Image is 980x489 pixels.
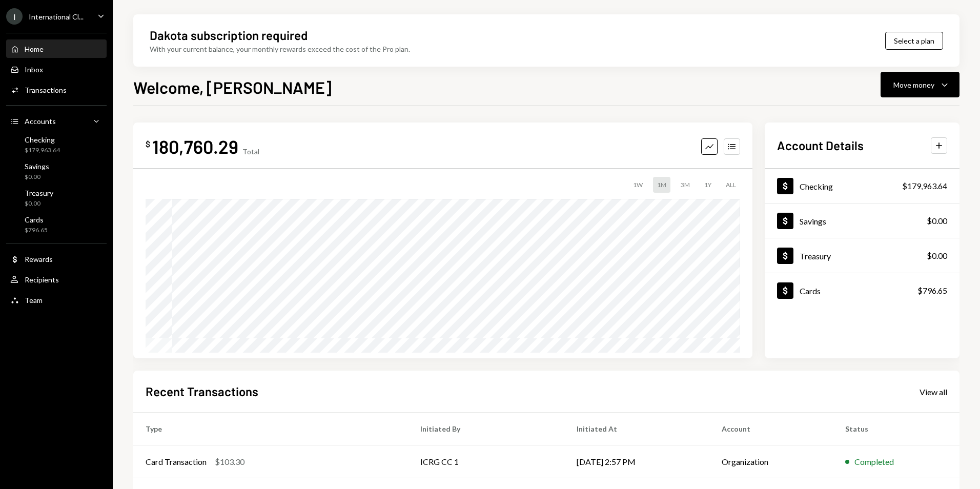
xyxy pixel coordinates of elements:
div: ALL [722,177,740,193]
div: $0.00 [927,250,947,262]
div: Savings [25,162,49,171]
div: Dakota subscription required [150,27,308,44]
h2: Account Details [777,137,864,154]
a: Treasury$0.00 [765,238,959,273]
h2: Recent Transactions [146,383,258,400]
div: 1Y [700,177,716,193]
a: Recipients [6,270,107,289]
a: Cards$796.65 [765,273,959,308]
div: Inbox [25,65,43,74]
td: ICRG CC 1 [408,445,564,478]
div: $0.00 [25,173,49,181]
div: Completed [854,456,894,468]
th: Initiated By [408,413,564,445]
a: Rewards [6,250,107,268]
div: Treasury [25,189,53,197]
div: 1M [653,177,670,193]
a: Savings$0.00 [6,159,107,184]
div: $0.00 [25,199,53,208]
div: 3M [677,177,694,193]
div: Savings [800,216,826,226]
div: $796.65 [917,284,947,297]
td: [DATE] 2:57 PM [564,445,710,478]
th: Account [709,413,832,445]
div: Team [25,296,43,304]
a: View all [920,386,947,397]
a: Savings$0.00 [765,203,959,238]
div: $796.65 [25,226,48,235]
div: Move money [893,79,934,90]
a: Transactions [6,80,107,99]
a: Accounts [6,112,107,130]
button: Move money [881,72,959,97]
div: $ [146,139,150,149]
div: With your current balance, your monthly rewards exceed the cost of the Pro plan. [150,44,410,54]
div: International Cl... [29,12,84,21]
a: Cards$796.65 [6,212,107,237]
div: Cards [25,215,48,224]
div: 180,760.29 [152,135,238,158]
a: Checking$179,963.64 [6,132,107,157]
th: Status [833,413,959,445]
th: Initiated At [564,413,710,445]
div: 1W [629,177,647,193]
div: View all [920,387,947,397]
a: Team [6,291,107,309]
div: Checking [800,181,833,191]
div: Total [242,147,259,156]
a: Home [6,39,107,58]
a: Inbox [6,60,107,78]
th: Type [133,413,408,445]
div: $179,963.64 [25,146,60,155]
div: Home [25,45,44,53]
a: Checking$179,963.64 [765,169,959,203]
td: Organization [709,445,832,478]
div: Transactions [25,86,67,94]
div: $103.30 [215,456,244,468]
div: Recipients [25,275,59,284]
div: Checking [25,135,60,144]
h1: Welcome, [PERSON_NAME] [133,77,332,97]
div: $179,963.64 [902,180,947,192]
div: Cards [800,286,821,296]
div: Treasury [800,251,831,261]
button: Select a plan [885,32,943,50]
div: $0.00 [927,215,947,227]
a: Treasury$0.00 [6,186,107,210]
div: Accounts [25,117,56,126]
div: I [6,8,23,25]
div: Card Transaction [146,456,207,468]
div: Rewards [25,255,53,263]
